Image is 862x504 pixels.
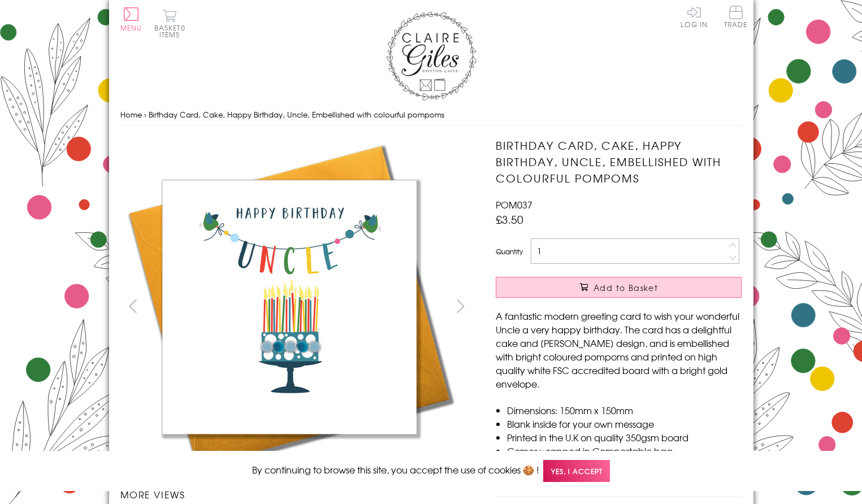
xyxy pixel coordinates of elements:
[120,488,474,501] h3: More views
[507,444,742,458] li: Comes wrapped in Compostable bag
[154,9,185,38] button: Basket0 items
[507,417,742,431] li: Blank inside for your own message
[496,277,742,298] button: Add to Basket
[386,11,477,101] img: Claire Giles Greetings Cards
[159,23,185,40] span: 0 items
[724,6,748,30] a: Trade
[496,198,532,211] span: POM037
[120,293,146,319] button: prev
[496,309,742,390] p: A fantastic modern greeting card to wish your wonderful Uncle a very happy birthday. The card has...
[496,246,523,257] label: Quantity
[120,109,142,120] a: Home
[120,7,142,31] button: Menu
[144,109,146,120] span: ›
[473,137,812,476] img: Birthday Card, Cake, Happy Birthday, Uncle, Embellished with colourful pompoms
[149,109,444,120] span: Birthday Card, Cake, Happy Birthday, Uncle, Embellished with colourful pompoms
[507,431,742,444] li: Printed in the U.K on quality 350gsm board
[120,137,459,476] img: Birthday Card, Cake, Happy Birthday, Uncle, Embellished with colourful pompoms
[496,137,742,186] h1: Birthday Card, Cake, Happy Birthday, Uncle, Embellished with colourful pompoms
[543,460,610,482] span: Yes, I accept
[496,211,523,227] span: £3.50
[681,6,708,28] a: Log In
[594,282,658,293] span: Add to Basket
[448,293,473,319] button: next
[507,403,742,417] li: Dimensions: 150mm x 150mm
[120,103,742,127] nav: breadcrumbs
[724,6,748,28] span: Trade
[120,23,142,33] span: Menu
